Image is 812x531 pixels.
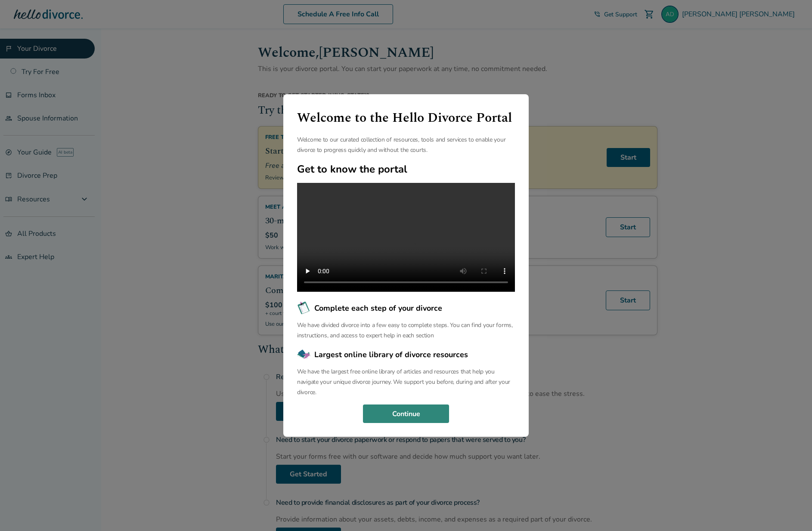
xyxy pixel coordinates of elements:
[297,108,515,128] h1: Welcome to the Hello Divorce Portal
[297,301,311,315] img: Complete each step of your divorce
[363,404,449,423] button: Continue
[297,367,515,398] p: We have the largest free online library of articles and resources that help you navigate your uni...
[314,303,442,314] span: Complete each step of your divorce
[297,320,515,341] p: We have divided divorce into a few easy to complete steps. You can find your forms, instructions,...
[297,348,311,361] img: Largest online library of divorce resources
[297,135,515,155] p: Welcome to our curated collection of resources, tools and services to enable your divorce to prog...
[297,162,515,176] h2: Get to know the portal
[314,349,468,360] span: Largest online library of divorce resources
